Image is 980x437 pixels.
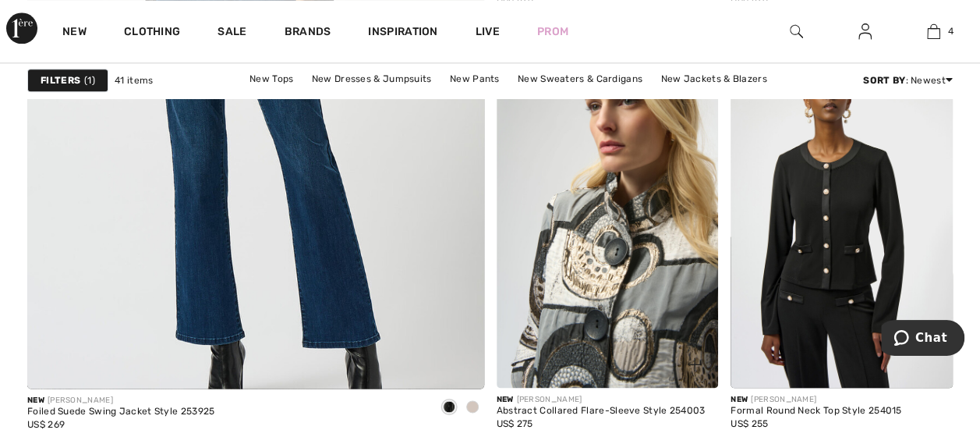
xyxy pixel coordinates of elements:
[900,22,967,41] a: 4
[27,395,214,407] div: [PERSON_NAME]
[124,25,180,41] a: Clothing
[115,73,153,87] span: 41 items
[304,69,440,89] a: New Dresses & Jumpsuits
[461,395,484,421] div: Moonstone
[790,22,803,41] img: search the website
[948,24,953,38] span: 4
[242,69,301,89] a: New Tops
[731,418,768,429] span: US$ 255
[430,89,495,109] a: New Skirts
[218,25,246,41] a: Sale
[731,394,901,406] div: [PERSON_NAME]
[510,69,650,89] a: New Sweaters & Cardigans
[858,22,872,41] img: My Info
[84,73,95,87] span: 1
[497,395,514,404] span: New
[62,25,87,41] a: New
[41,73,80,87] strong: Filters
[731,406,901,417] div: Formal Round Neck Top Style 254015
[927,22,940,41] img: My Bag
[497,406,706,417] div: Abstract Collared Flare-Sleeve Style 254003
[688,357,702,371] img: plus_v2.svg
[476,23,500,40] a: Live
[285,25,331,41] a: Brands
[881,320,964,359] iframe: Opens a widget where you can chat to one of our agents
[863,75,905,86] strong: Sort By
[846,22,884,41] a: Sign In
[27,396,44,405] span: New
[498,89,586,109] a: New Outerwear
[6,12,37,44] img: 1ère Avenue
[731,395,748,404] span: New
[442,69,508,89] a: New Pants
[497,394,706,406] div: [PERSON_NAME]
[27,419,65,430] span: US$ 269
[437,395,461,421] div: Black
[731,55,953,388] img: Formal Round Neck Top Style 254015. Black
[537,23,568,40] a: Prom
[497,418,533,429] span: US$ 275
[653,69,774,89] a: New Jackets & Blazers
[27,407,214,417] div: Foiled Suede Swing Jacket Style 253925
[368,25,437,41] span: Inspiration
[863,73,953,87] div: : Newest
[497,55,719,388] a: Abstract Collared Flare-Sleeve Style 254003. Black/Multi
